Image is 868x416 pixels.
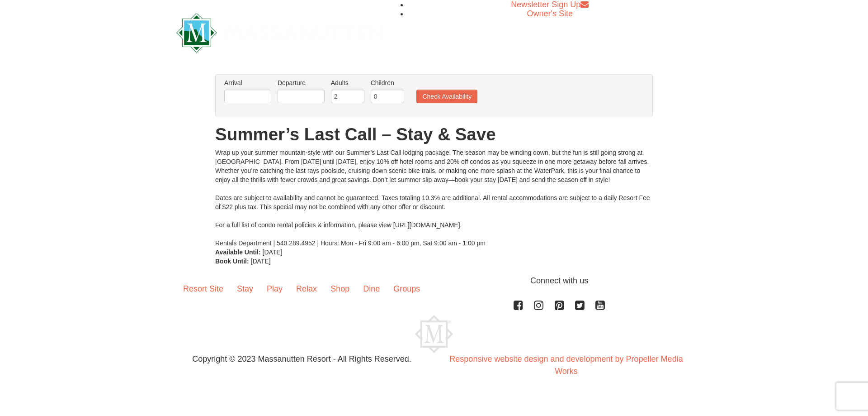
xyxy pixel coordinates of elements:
[176,275,230,303] a: Resort Site
[278,78,325,87] label: Departure
[215,249,261,256] strong: Available Until:
[527,9,573,18] a: Owner's Site
[215,148,653,248] div: Wrap up your summer mountain-style with our Summer’s Last Call lodging package! The season may be...
[176,275,692,287] p: Connect with us
[263,249,283,256] span: [DATE]
[324,275,356,303] a: Shop
[224,78,271,87] label: Arrival
[331,78,364,87] label: Adults
[416,90,477,103] button: Check Availability
[387,275,427,303] a: Groups
[260,275,289,303] a: Play
[449,354,683,376] a: Responsive website design and development by Propeller Media Works
[356,275,387,303] a: Dine
[415,315,453,353] img: Massanutten Resort Logo
[176,21,383,42] a: Massanutten Resort
[230,275,260,303] a: Stay
[170,353,434,365] p: Copyright © 2023 Massanutten Resort - All Rights Reserved.
[215,258,249,265] strong: Book Until:
[251,258,271,265] span: [DATE]
[176,13,383,53] img: Massanutten Resort Logo
[215,125,653,143] h1: Summer’s Last Call – Stay & Save
[289,275,324,303] a: Relax
[371,78,404,87] label: Children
